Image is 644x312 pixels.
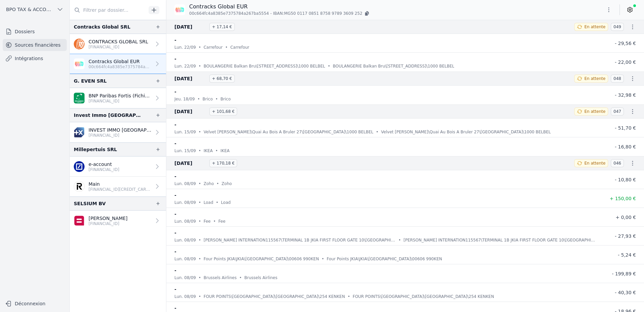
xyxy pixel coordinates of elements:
p: Load [221,199,231,206]
a: Sources financières [3,39,67,51]
span: + 68,70 € [209,75,235,83]
p: Fee [204,218,211,225]
p: Brussels Airlines [204,274,236,281]
p: Brico [220,96,230,102]
p: BOULANGERIE Balkan Bru\[STREET_ADDRESS]\1000 BELBEL [204,63,325,70]
div: • [215,147,218,154]
div: • [225,44,228,51]
span: En attente [584,76,605,81]
p: Zoho [204,180,214,187]
p: Contracks Global EUR [189,3,370,11]
span: 049 [611,23,624,31]
div: • [376,129,378,135]
img: cropped-banque-populaire-logotype-rvb-1.png [74,127,85,138]
div: • [199,256,201,262]
span: - 199,89 € [612,271,636,276]
p: BNP Paribas Fortis (Fichiers importés) [89,92,151,99]
button: Déconnexion [3,298,67,309]
a: Dossiers [3,26,67,38]
p: CONTRACKS GLOBAL SRL [89,38,148,45]
div: • [199,44,201,51]
div: • [199,293,201,300]
div: • [322,256,324,262]
p: Contracks Global EUR [89,58,151,65]
span: + 17,14 € [209,23,235,31]
p: [FINANCIAL_ID] [89,133,151,138]
p: - [174,36,176,44]
p: lun. 15/09 [174,147,196,154]
span: En attente [584,161,605,166]
span: [DATE] [174,23,207,31]
p: - [174,88,176,96]
div: • [398,237,401,243]
a: CONTRACKS GLOBAL SRL [FINANCIAL_ID] [70,34,166,54]
span: [DATE] [174,107,207,116]
div: • [215,96,218,102]
p: Four Points JKIA\JKIA\[GEOGRAPHIC_DATA]\00606 990KEN [327,256,442,262]
span: 00c664fc4a8385e7375784a267ba5554 [189,11,269,16]
div: SELSIUM BV [74,199,106,208]
img: revolut.png [74,181,85,192]
p: [PERSON_NAME] [89,215,127,222]
p: Zoho [222,180,232,187]
p: lun. 22/09 [174,63,196,70]
p: lun. 08/09 [174,237,196,243]
div: • [199,63,201,70]
img: deutschebank.png [74,161,85,172]
p: Velvet [PERSON_NAME]\Quai Au Bois A Bruler 27\[GEOGRAPHIC_DATA]\1000 BELBEL [204,129,373,135]
img: ing.png [74,39,85,49]
span: - 29,56 € [615,41,636,46]
span: + 0,00 € [615,215,636,220]
div: • [199,237,201,243]
div: • [216,199,218,206]
span: 047 [611,107,624,116]
div: • [199,218,201,225]
div: • [198,96,200,102]
div: G. EVEN SRL [74,77,107,85]
p: - [174,285,176,293]
p: 00c664fc4a8385e7375784a267ba5554 [89,64,151,70]
p: IKEA [204,147,213,154]
a: BNP Paribas Fortis (Fichiers importés) [FINANCIAL_ID] [70,88,166,108]
p: [FINANCIAL_ID] [89,44,148,50]
p: INVEST IMMO [GEOGRAPHIC_DATA] [89,127,151,133]
p: Four Points JKIA\JKIA\[GEOGRAPHIC_DATA]\00606 990KEN [204,256,319,262]
p: Carrefour [204,44,223,51]
p: [PERSON_NAME] INTERNATION115567\TERMINAL 1B JKIA FIRST FLOOR GATE 10\[GEOGRAPHIC_DATA]\44776655 [... [404,237,596,243]
a: [PERSON_NAME] [FINANCIAL_ID] [70,211,166,231]
div: • [213,218,216,225]
p: jeu. 18/09 [174,96,195,102]
p: - [174,191,176,199]
div: • [239,274,241,281]
p: Velvet [PERSON_NAME]\Quai Au Bois A Bruler 27\[GEOGRAPHIC_DATA]\1000 BELBEL [381,129,551,135]
p: Fee [218,218,225,225]
span: + 101,68 € [209,107,237,116]
p: [FINANCIAL_ID] [89,167,119,172]
span: + 170,18 € [209,159,237,167]
div: • [199,199,201,206]
span: - 16,80 € [615,144,636,149]
p: Load [204,199,213,206]
p: - [174,139,176,147]
p: - [174,210,176,218]
div: • [328,63,330,70]
button: BPO TAX & ACCOUNTANCY SRL [3,4,67,15]
span: + 150,00 € [609,196,636,201]
span: En attente [584,109,605,114]
p: Brussels Airlines [245,274,277,281]
p: lun. 08/09 [174,274,196,281]
p: BOULANGERIE Balkan Bru\[STREET_ADDRESS]\1000 BELBEL [333,63,454,70]
p: FOUR POINTS\[GEOGRAPHIC_DATA]\[GEOGRAPHIC_DATA]\254 KENKEN [204,293,345,300]
p: lun. 08/09 [174,199,196,206]
span: - [270,11,272,16]
span: - 40,30 € [615,290,636,295]
img: SOLDO_SFSDIE22.png [74,58,85,69]
span: - 32,98 € [615,92,636,98]
a: Main [FINANCIAL_ID][CREDIT_CARD_NUMBER] [70,177,166,196]
div: • [199,147,201,154]
p: Main [89,181,151,187]
img: SOLDO_SFSDIE22.png [174,4,185,15]
div: Millepertuis SRL [74,145,117,153]
a: e-account [FINANCIAL_ID] [70,157,166,177]
p: lun. 08/09 [174,218,196,225]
